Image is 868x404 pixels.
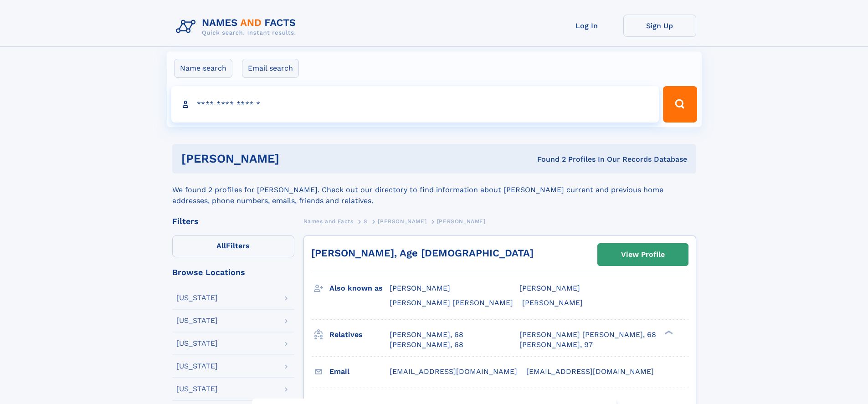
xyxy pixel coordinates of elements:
a: Sign Up [623,15,696,37]
div: ❯ [663,329,673,335]
span: [PERSON_NAME] [378,218,426,225]
div: Browse Locations [172,268,294,276]
a: [PERSON_NAME] [PERSON_NAME], 68 [519,330,656,340]
label: Filters [172,235,294,257]
h1: [PERSON_NAME] [181,153,408,164]
span: [EMAIL_ADDRESS][DOMAIN_NAME] [390,367,517,376]
div: View Profile [621,244,665,265]
input: search input [171,86,659,123]
span: [PERSON_NAME] [PERSON_NAME] [390,298,513,307]
span: All [216,241,226,250]
a: Names and Facts [303,215,354,227]
label: Name search [174,59,232,78]
div: [US_STATE] [176,385,218,393]
a: [PERSON_NAME], 68 [390,340,463,350]
a: [PERSON_NAME] [378,215,426,227]
label: Email search [242,59,299,78]
div: [US_STATE] [176,294,218,302]
span: [PERSON_NAME] [522,298,583,307]
span: [PERSON_NAME] [390,284,450,292]
a: [PERSON_NAME], 97 [519,340,593,350]
h3: Also known as [329,281,390,296]
button: Search Button [663,86,697,123]
a: [PERSON_NAME], 68 [390,330,463,340]
a: [PERSON_NAME], Age [DEMOGRAPHIC_DATA] [311,247,534,259]
div: Found 2 Profiles In Our Records Database [408,154,687,164]
span: [EMAIL_ADDRESS][DOMAIN_NAME] [526,367,654,376]
h3: Relatives [329,327,390,343]
div: [US_STATE] [176,317,218,324]
a: S [364,215,368,227]
div: [US_STATE] [176,363,218,370]
span: [PERSON_NAME] [437,218,486,225]
div: [US_STATE] [176,340,218,347]
span: [PERSON_NAME] [519,284,580,292]
div: Filters [172,217,294,225]
a: View Profile [598,244,688,266]
div: We found 2 profiles for [PERSON_NAME]. Check out our directory to find information about [PERSON_... [172,174,696,206]
h3: Email [329,364,390,379]
a: Log In [550,15,623,37]
span: S [364,218,368,225]
img: Logo Names and Facts [172,15,303,39]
